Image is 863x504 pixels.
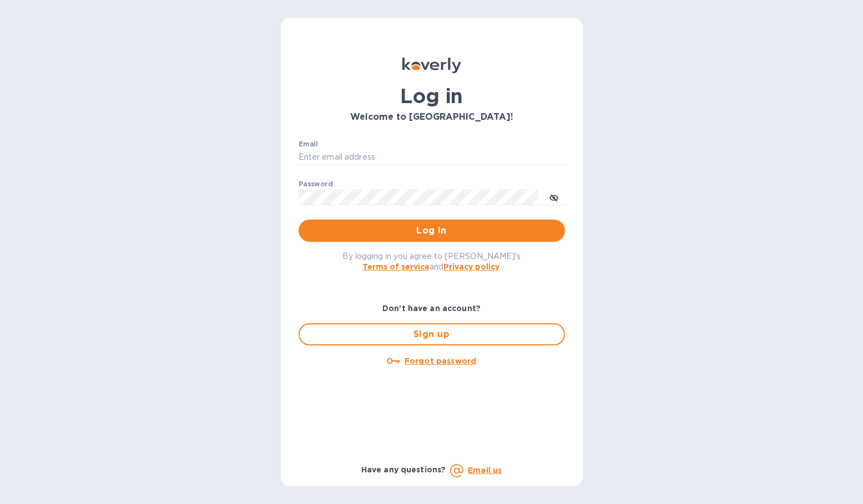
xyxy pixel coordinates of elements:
[443,262,499,271] a: Privacy policy
[402,58,461,73] img: Koverly
[543,186,565,208] button: toggle password visibility
[307,224,556,237] span: Log in
[299,220,565,242] button: Log in
[405,357,476,365] u: Forgot password
[299,84,565,108] h1: Log in
[361,465,446,474] b: Have any questions?
[342,252,521,271] span: By logging in you agree to [PERSON_NAME]'s and .
[468,466,502,475] a: Email us
[299,112,565,123] h3: Welcome to [GEOGRAPHIC_DATA]!
[299,149,565,166] input: Enter email address
[309,328,555,341] span: Sign up
[299,181,332,187] label: Password
[362,262,430,271] a: Terms of service
[299,141,318,147] label: Email
[299,323,565,345] button: Sign up
[382,304,481,313] b: Don't have an account?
